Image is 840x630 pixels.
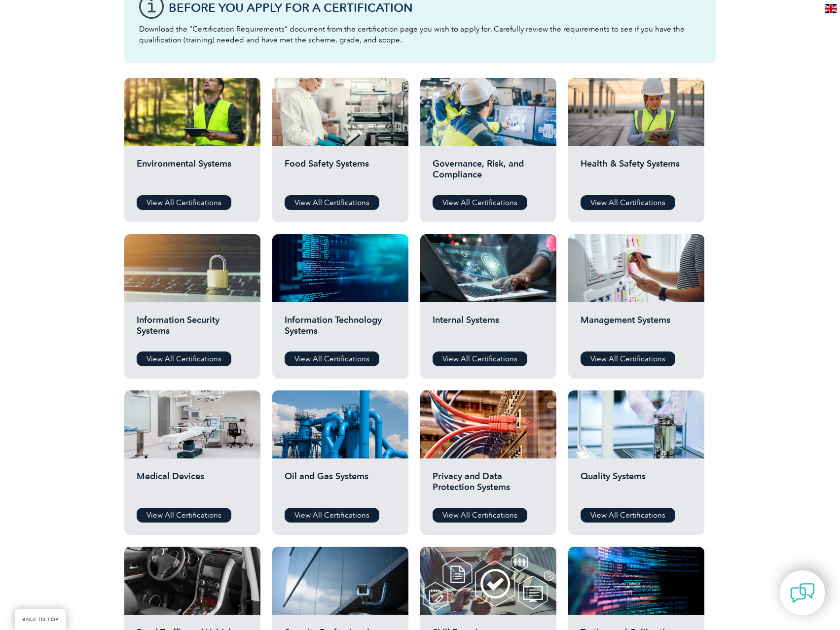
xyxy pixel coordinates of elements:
[581,471,692,500] h2: Quality Systems
[433,508,527,523] a: View All Certifications
[137,158,248,188] h2: Environmental Systems
[581,195,675,210] a: View All Certifications
[137,195,231,210] a: View All Certifications
[285,195,379,210] a: View All Certifications
[581,508,675,523] a: View All Certifications
[169,1,701,14] h3: Before You Apply For a Certification
[285,315,396,344] h2: Information Technology Systems
[433,471,544,500] h2: Privacy and Data Protection Systems
[15,609,66,630] a: BACK TO TOP
[285,158,396,188] h2: Food Safety Systems
[137,508,231,523] a: View All Certifications
[581,158,692,188] h2: Health & Safety Systems
[139,24,701,45] p: Download the “Certification Requirements” document from the certification page you wish to apply ...
[433,158,544,188] h2: Governance, Risk, and Compliance
[137,471,248,500] h2: Medical Devices
[285,351,379,366] a: View All Certifications
[581,315,692,344] h2: Management Systems
[825,4,837,13] img: en
[285,508,379,523] a: View All Certifications
[433,195,527,210] a: View All Certifications
[433,315,544,344] h2: Internal Systems
[285,471,396,500] h2: Oil and Gas Systems
[137,315,248,344] h2: Information Security Systems
[433,351,527,366] a: View All Certifications
[137,351,231,366] a: View All Certifications
[581,351,675,366] a: View All Certifications
[790,581,815,605] img: contact-chat.png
